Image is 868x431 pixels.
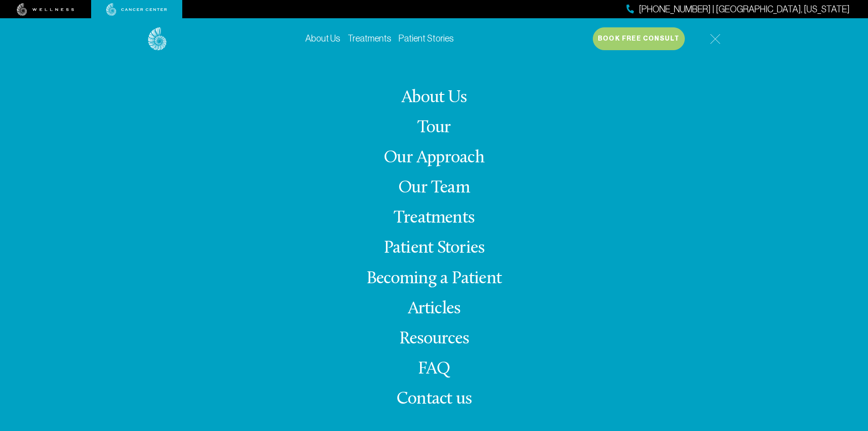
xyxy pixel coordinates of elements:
[639,3,850,16] span: [PHONE_NUMBER] | [GEOGRAPHIC_DATA], [US_STATE]
[401,89,467,107] a: About Us
[394,209,474,227] a: Treatments
[418,360,451,378] a: FAQ
[398,179,470,197] a: Our Team
[348,33,391,43] a: Treatments
[106,3,167,16] img: cancer center
[710,34,720,44] img: icon-hamburger
[627,3,850,16] a: [PHONE_NUMBER] | [GEOGRAPHIC_DATA], [US_STATE]
[384,149,484,167] a: Our Approach
[593,27,685,50] button: Book Free Consult
[366,270,502,288] a: Becoming a Patient
[148,27,167,51] img: logo
[384,239,485,257] a: Patient Stories
[408,300,461,318] a: Articles
[417,119,451,137] a: Tour
[399,330,469,348] a: Resources
[305,33,340,43] a: About Us
[396,390,472,408] span: Contact us
[399,33,454,43] a: Patient Stories
[17,3,74,16] img: wellness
